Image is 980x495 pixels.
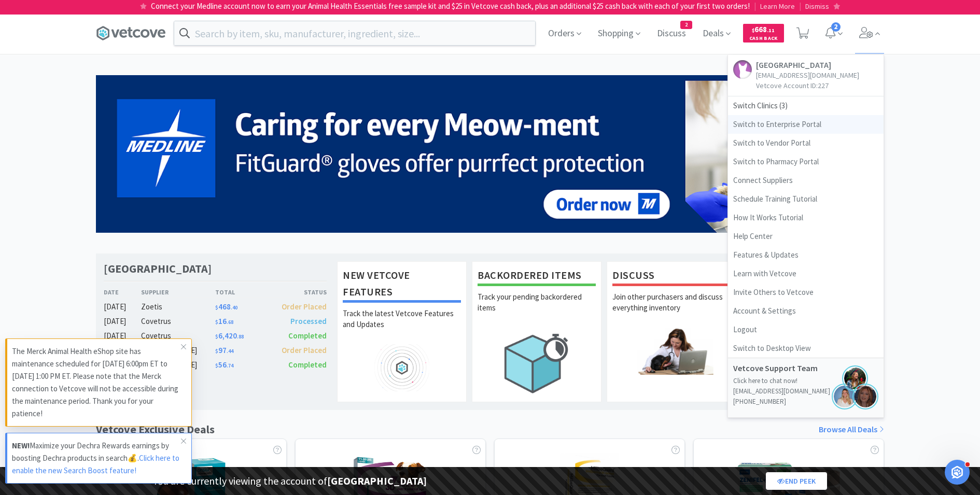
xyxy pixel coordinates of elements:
[104,287,141,297] div: Date
[728,96,884,115] span: Switch Clinics ( 3 )
[288,331,327,341] span: Completed
[728,115,884,134] a: Switch to Enterprise Portal
[756,70,859,80] p: [EMAIL_ADDRESS][DOMAIN_NAME]
[290,316,327,326] span: Processed
[698,12,735,54] span: Deals
[215,316,233,326] span: 16
[544,12,585,54] span: Orders
[227,362,233,369] span: . 74
[728,152,884,171] a: Switch to Pharmacy Portal
[728,55,884,96] a: [GEOGRAPHIC_DATA][EMAIL_ADDRESS][DOMAIN_NAME]Vetcove Account ID:227
[733,397,878,407] p: [PHONE_NUMBER]
[12,440,181,477] p: Maximize your Dechra Rewards earnings by boosting Dechra products in search💰.
[215,348,218,355] span: $
[728,246,884,264] a: Features & Updates
[96,75,884,233] img: 5b85490d2c9a43ef9873369d65f5cc4c_481.png
[215,345,233,355] span: 97
[607,261,736,402] a: DiscussJoin other purchasers and discuss everything inventory
[227,348,233,355] span: . 44
[237,333,244,340] span: . 88
[653,29,690,38] a: Discuss2
[12,441,30,450] strong: NEW!
[832,384,858,409] img: bridget.png
[327,474,427,487] strong: [GEOGRAPHIC_DATA]
[842,365,868,391] img: jennifer.png
[153,473,427,489] p: You are currently viewing the account of
[337,261,467,402] a: New Vetcove FeaturesTrack the latest Vetcove Features and Updates
[215,333,218,340] span: $
[733,386,878,397] p: [EMAIL_ADDRESS][DOMAIN_NAME]
[231,304,237,311] span: . 40
[760,2,795,11] span: Learn More
[728,134,884,152] a: Switch to Vendor Portal
[612,291,731,328] p: Join other purchasers and discuss everything inventory
[799,1,801,11] span: |
[215,302,237,312] span: 468
[681,21,692,29] span: 2
[215,362,218,369] span: $
[728,264,884,283] a: Learn with Vetcove
[343,344,461,391] img: hero_feature_roadmap.png
[288,360,327,370] span: Completed
[343,308,461,344] p: Track the latest Vetcove Features and Updates
[805,2,829,11] span: Dismiss
[215,331,244,341] span: 6,420
[733,376,797,385] a: Click here to chat now!
[104,315,327,328] a: [DATE]Covetrus$16.68Processed
[653,12,690,54] span: Discuss
[831,22,841,32] span: 2
[215,304,218,311] span: $
[478,328,596,399] img: hero_backorders.png
[282,302,327,312] span: Order Placed
[754,1,756,11] span: |
[728,208,884,227] a: How It Works Tutorial
[104,261,212,276] h1: [GEOGRAPHIC_DATA]
[104,344,327,357] a: [DATE][PERSON_NAME]$97.44Order Placed
[141,301,215,313] div: Zoetis
[728,339,884,358] a: Switch to Desktop View
[104,330,141,342] div: [DATE]
[215,360,233,370] span: 56
[174,21,535,45] input: Search by item, sku, manufacturer, ingredient, size...
[141,315,215,328] div: Covetrus
[767,27,775,34] span: . 11
[728,302,884,320] a: Account & Settings
[12,345,181,420] p: The Merck Animal Health eShop site has maintenance scheduled for [DATE] 6:00pm ET to [DATE] 1:00 ...
[215,319,218,326] span: $
[478,291,596,328] p: Track your pending backordered items
[104,301,327,313] a: [DATE]Zoetis$468.40Order Placed
[104,359,327,371] a: [DATE][PERSON_NAME]$56.74Completed
[728,320,884,339] a: Logout
[104,315,141,328] div: [DATE]
[749,36,778,43] span: Cash Back
[728,283,884,302] a: Invite Others to Vetcove
[819,423,884,436] a: Browse All Deals
[104,301,141,313] div: [DATE]
[478,267,596,286] h1: Backordered Items
[756,80,859,91] p: Vetcove Account ID: 227
[852,384,878,409] img: jules.png
[766,472,827,490] a: End Peek
[752,27,754,34] span: $
[227,319,233,326] span: . 68
[343,267,461,303] h1: New Vetcove Features
[743,19,784,47] a: $668.11Cash Back
[472,261,601,402] a: Backordered ItemsTrack your pending backordered items
[141,330,215,342] div: Covetrus
[612,328,731,375] img: hero_discuss.png
[728,190,884,208] a: Schedule Training Tutorial
[141,287,215,297] div: Supplier
[612,267,731,286] h1: Discuss
[104,330,327,342] a: [DATE]Covetrus$6,420.88Completed
[756,60,859,70] h5: [GEOGRAPHIC_DATA]
[594,12,645,54] span: Shopping
[945,460,970,485] iframe: Intercom live chat
[728,227,884,246] a: Help Center
[271,287,327,297] div: Status
[282,345,327,355] span: Order Placed
[733,363,837,373] h5: Vetcove Support Team
[215,287,271,297] div: Total
[728,171,884,190] a: Connect Suppliers
[752,24,775,34] span: 668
